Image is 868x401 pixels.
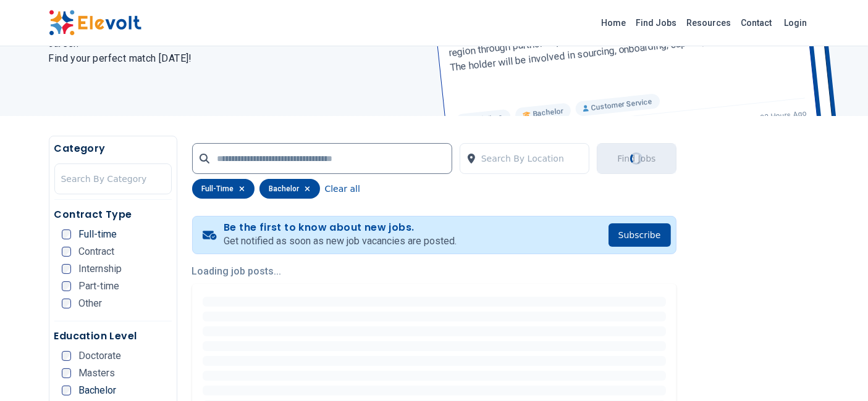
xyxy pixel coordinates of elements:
[49,10,141,36] img: Elevolt
[78,264,122,274] span: Internship
[78,368,115,378] span: Masters
[78,247,114,257] span: Contract
[54,207,172,222] h5: Contract Type
[62,351,72,361] input: Doctorate
[806,342,868,401] iframe: Chat Widget
[62,247,72,257] input: Contract
[192,179,255,199] div: full-time
[777,10,815,35] a: Login
[78,229,117,239] span: Full-time
[62,299,72,308] input: Other
[54,329,172,344] h5: Education Level
[325,179,360,199] button: Clear all
[78,299,102,308] span: Other
[224,221,457,234] h4: Be the first to know about new jobs.
[192,264,676,279] p: Loading job posts...
[62,229,72,239] input: Full-time
[609,223,671,247] button: Subscribe
[736,13,777,33] a: Contact
[259,179,320,199] div: bachelor
[62,281,72,291] input: Part-time
[597,143,676,174] button: Find JobsLoading...
[78,281,119,291] span: Part-time
[682,13,736,33] a: Resources
[54,141,172,156] h5: Category
[597,13,631,33] a: Home
[630,152,643,165] div: Loading...
[62,264,72,274] input: Internship
[78,351,121,361] span: Doctorate
[62,368,72,378] input: Masters
[78,386,116,395] span: Bachelor
[62,386,72,395] input: Bachelor
[631,13,682,33] a: Find Jobs
[224,234,457,249] p: Get notified as soon as new job vacancies are posted.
